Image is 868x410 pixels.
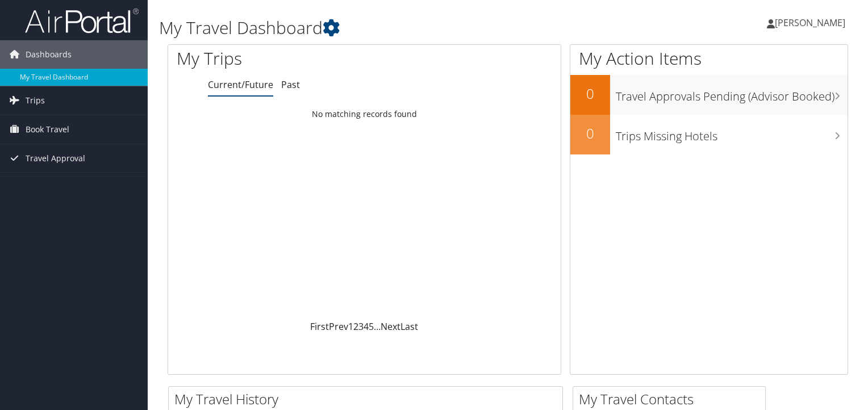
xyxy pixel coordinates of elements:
[570,124,610,143] h2: 0
[616,83,848,104] h3: Travel Approvals Pending (Advisor Booked)
[381,320,400,333] a: Next
[26,40,72,69] span: Dashboards
[208,78,273,91] a: Current/Future
[26,86,45,115] span: Trips
[579,390,765,409] h2: My Travel Contacts
[570,47,848,70] h1: My Action Items
[400,320,418,333] a: Last
[616,123,848,144] h3: Trips Missing Hotels
[281,78,300,91] a: Past
[25,7,139,34] img: airportal-logo.png
[26,144,85,173] span: Travel Approval
[174,390,562,409] h2: My Travel History
[369,320,374,333] a: 5
[348,320,353,333] a: 1
[358,320,364,333] a: 3
[374,320,381,333] span: …
[353,320,358,333] a: 2
[177,47,389,70] h1: My Trips
[310,320,329,333] a: First
[570,84,610,103] h2: 0
[364,320,369,333] a: 4
[329,320,348,333] a: Prev
[570,75,848,115] a: 0Travel Approvals Pending (Advisor Booked)
[767,6,857,40] a: [PERSON_NAME]
[775,16,845,29] span: [PERSON_NAME]
[159,16,624,40] h1: My Travel Dashboard
[26,115,69,144] span: Book Travel
[570,115,848,154] a: 0Trips Missing Hotels
[168,104,561,124] td: No matching records found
